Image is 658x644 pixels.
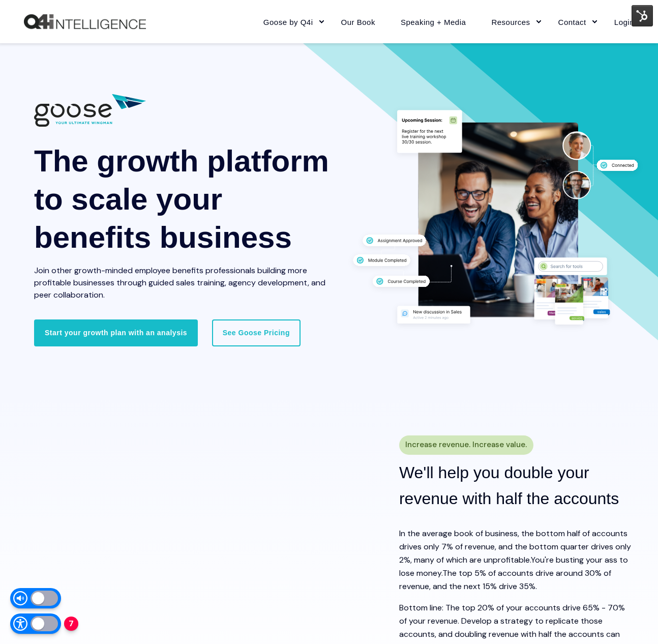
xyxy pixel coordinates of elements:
span: Increase revenue. Increase value. [405,437,527,452]
span: I [399,528,401,539]
span: You're busting your ass to lose money. [399,554,628,578]
span: Join other growth-minded employee benefits professionals building more profitable businesses thro... [34,265,325,300]
a: Start your growth plan with an analysis [34,319,198,346]
a: See Goose Pricing [212,319,301,346]
span: The growth platform to scale your benefits business [34,144,329,254]
span: The top 5% of accounts drive around 30% of revenue, and the next 15% drive 35%. [399,568,611,592]
iframe: Chat Widget [607,595,658,644]
a: Back to Home [24,14,146,30]
h2: We'll help you double your revenue with half the accounts [399,460,634,512]
iframe: HubSpot Video [24,447,373,643]
img: 01882 Goose Q4i Logo wTag-CC [34,94,146,127]
img: Q4intelligence, LLC logo [24,14,146,30]
span: n the average book of business, the bottom half of accounts drives only 7% of revenue, and the bo... [399,528,631,565]
img: HubSpot Tools Menu Toggle [632,5,653,26]
img: Group 34 [347,105,644,332]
